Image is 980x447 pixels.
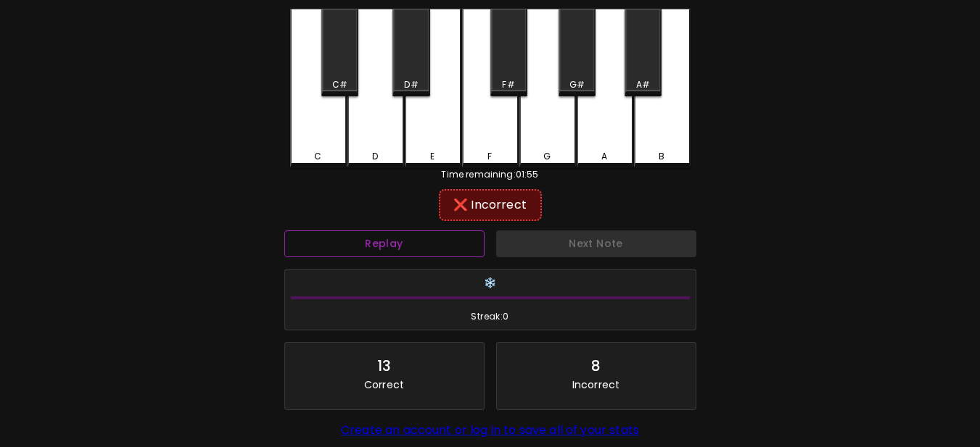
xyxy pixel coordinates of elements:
[290,168,691,181] div: Time remaining: 01:55
[291,309,690,324] span: Streak: 0
[341,422,639,438] a: Create an account or log in to save all of your stats
[291,275,690,291] h6: ❄️
[332,78,347,91] div: C#
[591,354,601,377] div: 8
[377,354,391,377] div: 13
[636,78,650,91] div: A#
[446,196,535,214] div: ❌ Incorrect
[364,377,404,392] p: Correct
[430,150,435,163] div: E
[487,150,492,163] div: F
[404,78,418,91] div: D#
[314,150,321,163] div: C
[569,78,585,91] div: G#
[601,150,607,163] div: A
[372,150,378,163] div: D
[502,78,514,91] div: F#
[543,150,551,163] div: G
[572,377,619,392] p: Incorrect
[284,230,485,257] button: Replay
[659,150,664,163] div: B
